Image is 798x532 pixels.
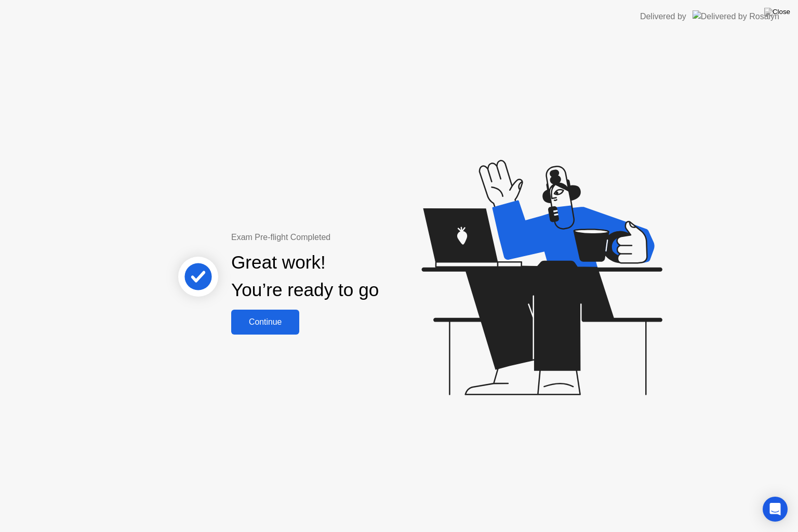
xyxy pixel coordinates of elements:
[693,10,779,22] img: Delivered by Rosalyn
[764,8,790,16] img: Close
[231,231,446,244] div: Exam Pre-flight Completed
[231,249,379,304] div: Great work! You’re ready to go
[640,10,686,23] div: Delivered by
[763,497,788,522] div: Open Intercom Messenger
[231,310,299,335] button: Continue
[234,317,296,327] div: Continue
